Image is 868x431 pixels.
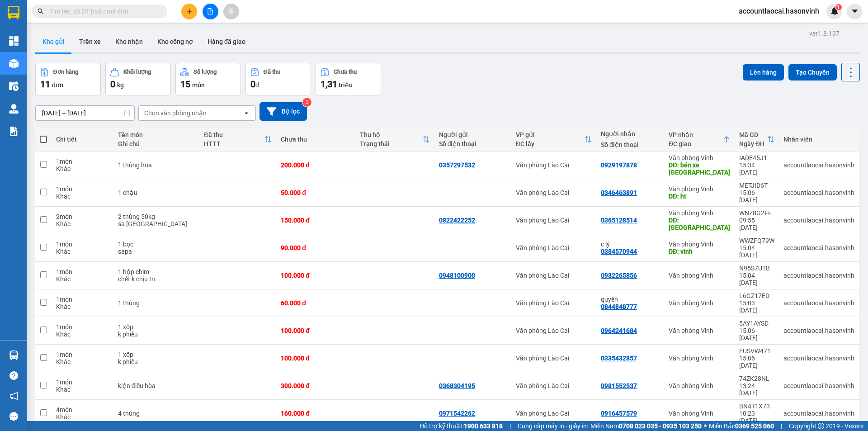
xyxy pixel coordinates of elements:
div: 15:06 [DATE] [739,355,774,369]
div: 60.000 đ [281,299,351,307]
div: 160.000 đ [281,410,351,417]
div: Văn phòng Vinh [669,209,730,217]
span: caret-down [851,7,859,15]
div: Khác [56,220,109,227]
div: accountlaocai.hasonvinh [783,327,854,334]
div: Thu hộ [360,131,423,138]
div: Khác [56,386,109,393]
div: 5AY1AYSD [739,320,774,327]
button: plus [181,4,197,19]
div: accountlaocai.hasonvinh [783,410,854,417]
img: warehouse-icon [9,59,19,68]
div: Khối lượng [123,69,151,75]
div: Tên món [118,131,195,138]
div: 2 món [56,213,109,220]
div: Văn phòng Vinh [669,355,730,362]
div: accountlaocai.hasonvinh [783,299,854,307]
div: 90.000 đ [281,244,351,251]
div: VP nhận [669,131,723,138]
div: 15:06 [DATE] [739,189,774,204]
div: Văn phòng Lào Cai [516,161,592,169]
div: 0964241684 [601,327,637,334]
div: Nhân viên [783,136,854,143]
div: Khác [56,248,109,255]
div: WNZ8G2FF [739,209,774,217]
span: copyright [818,423,824,429]
div: 1 bọc [118,241,195,248]
div: Văn phòng Vinh [669,185,730,193]
span: món [192,81,205,89]
span: plus [186,8,193,14]
button: Kho công nợ [150,31,200,52]
div: Trạng thái [360,140,423,147]
div: 50.000 đ [281,189,351,196]
span: Cung cấp máy in - giấy in: [518,421,588,431]
div: 1 xốp [118,351,195,358]
div: Chi tiết [56,136,109,143]
span: 15 [180,79,190,90]
th: Toggle SortBy [355,128,434,152]
div: 1 món [56,351,109,358]
button: Đơn hàng11đơn [35,63,101,95]
span: accountlaocai.hasonvinh [731,5,826,17]
div: 100.000 đ [281,327,351,334]
div: Văn phòng Lào Cai [516,244,592,251]
button: file-add [203,4,218,19]
div: 0384570944 [601,248,637,255]
th: Toggle SortBy [511,128,596,152]
button: Lên hàng [743,64,784,81]
div: Khác [56,275,109,283]
div: 4 thùng [118,410,195,417]
div: 1 món [56,158,109,165]
div: Văn phòng Lào Cai [516,299,592,307]
sup: 2 [302,98,311,107]
strong: 0369 525 060 [735,422,774,430]
div: 2 thùng 50kg [118,213,195,220]
div: Chọn văn phòng nhận [144,109,207,118]
div: accountlaocai.hasonvinh [783,217,854,224]
div: Văn phòng Vinh [669,272,730,279]
div: Khác [56,193,109,200]
div: 0844848777 [601,303,637,310]
span: Miền Nam [590,421,702,431]
div: Đã thu [204,131,264,138]
div: 200.000 đ [281,161,351,169]
div: 1 món [56,296,109,303]
div: 15:03 [DATE] [739,299,774,314]
div: quyên [601,296,660,303]
button: aim [223,4,239,19]
span: Hỗ trợ kỹ thuật: [420,421,503,431]
div: IADE45J1 [739,154,774,161]
span: question-circle [9,371,18,380]
div: 1 món [56,185,109,193]
div: 1 thùng [118,299,195,307]
div: L6GZ17ED [739,292,774,299]
div: c lý [601,241,660,248]
div: Văn phòng Lào Cai [516,327,592,334]
img: logo-vxr [8,6,19,19]
span: triệu [339,81,353,89]
span: | [781,421,782,431]
div: 0368304195 [439,382,475,389]
span: đơn [52,81,63,89]
div: Văn phòng Vinh [669,410,730,417]
span: 1 [837,4,840,10]
div: DĐ: vinh [669,248,730,255]
div: Số điện thoại [601,141,660,148]
div: Khác [56,358,109,365]
div: Khác [56,303,109,310]
button: Khối lượng0kg [105,63,171,95]
div: 0981552537 [601,382,637,389]
div: Văn phòng Lào Cai [516,355,592,362]
div: 0335432857 [601,355,637,362]
button: Số lượng15món [175,63,241,95]
img: icon-new-feature [830,7,839,15]
span: ⚪️ [704,424,707,428]
div: BN4T1X73 [739,403,774,410]
div: 100.000 đ [281,355,351,362]
div: 15:06 [DATE] [739,327,774,341]
div: Văn phòng Lào Cai [516,382,592,389]
div: Chưa thu [281,136,351,143]
button: Kho nhận [108,31,150,52]
div: 09:55 [DATE] [739,217,774,231]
